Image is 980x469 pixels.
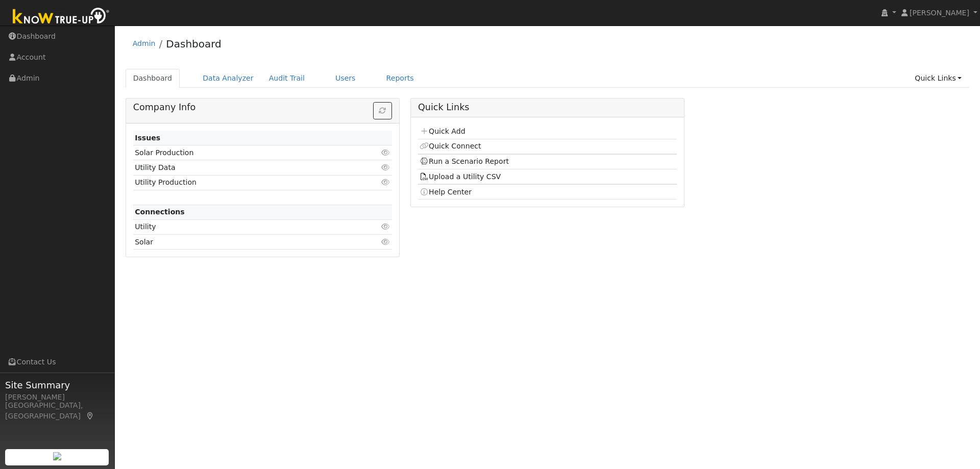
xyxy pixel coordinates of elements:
[5,378,109,392] span: Site Summary
[381,164,390,171] i: Click to view
[420,172,501,181] a: Upload a Utility CSV
[420,142,481,150] a: Quick Connect
[133,175,350,190] td: Utility Production
[133,160,350,175] td: Utility Data
[133,219,350,234] td: Utility
[379,69,422,88] a: Reports
[328,69,363,88] a: Users
[261,69,312,88] a: Audit Trail
[381,223,390,230] i: Click to view
[53,452,61,460] img: retrieve
[381,179,390,186] i: Click to view
[133,39,156,47] a: Admin
[133,145,350,160] td: Solar Production
[133,102,392,113] h5: Company Info
[133,235,350,250] td: Solar
[86,412,95,420] a: Map
[381,149,390,156] i: Click to view
[195,69,261,88] a: Data Analyzer
[135,134,160,142] strong: Issues
[166,38,222,50] a: Dashboard
[418,102,677,113] h5: Quick Links
[135,208,185,216] strong: Connections
[5,392,109,403] div: [PERSON_NAME]
[420,188,472,196] a: Help Center
[5,400,109,422] div: [GEOGRAPHIC_DATA], [GEOGRAPHIC_DATA]
[910,9,969,17] span: [PERSON_NAME]
[381,238,390,245] i: Click to view
[8,6,115,29] img: Know True-Up
[420,157,509,165] a: Run a Scenario Report
[907,69,969,88] a: Quick Links
[126,69,180,88] a: Dashboard
[420,127,465,135] a: Quick Add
